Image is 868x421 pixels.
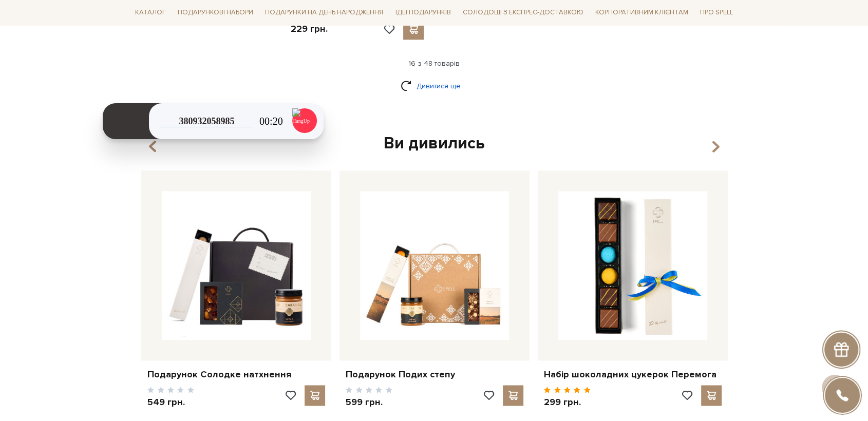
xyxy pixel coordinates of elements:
span: Подарункові набори [174,5,257,21]
a: Подарунок Подих степу [346,369,523,380]
p: 599 грн. [346,396,392,408]
a: Солодощі з експрес-доставкою [459,4,588,22]
a: Дивитися ще [401,77,467,95]
p: 299 грн. [544,396,591,408]
span: Каталог [131,5,170,21]
div: Ви дивились [137,133,731,155]
span: Подарунки на День народження [261,5,387,21]
span: Ідеї подарунків [391,5,455,21]
a: Набір шоколадних цукерок Перемога [544,369,722,380]
p: 549 грн. [147,396,194,408]
span: Про Spell [696,5,737,21]
div: 16 з 48 товарів [127,59,741,68]
a: Подарунок Солодке натхнення [147,369,325,380]
p: 229 грн. [291,23,328,35]
a: Корпоративним клієнтам [591,4,692,22]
